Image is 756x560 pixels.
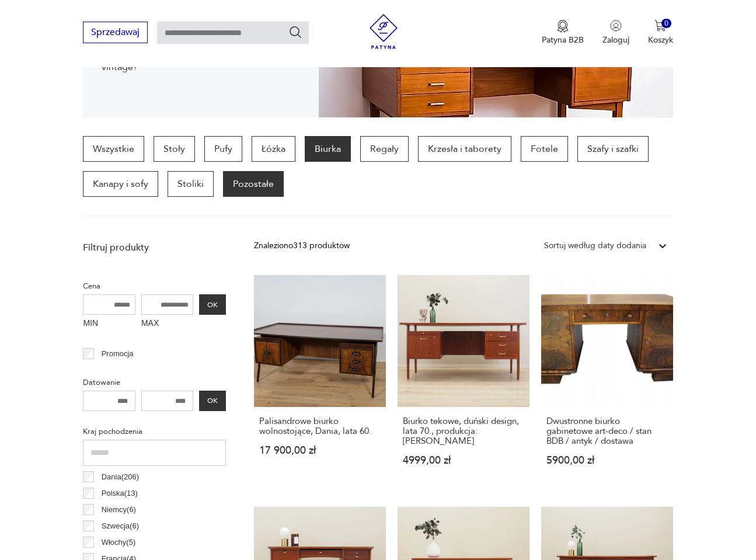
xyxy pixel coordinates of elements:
[154,136,195,162] a: Stoły
[654,20,666,32] img: Ikona koszyka
[557,20,569,33] img: Ikona medalu
[102,471,139,484] p: Dania ( 206 )
[546,455,668,465] p: 5900,00 zł
[360,136,409,162] a: Regały
[254,275,386,488] a: Palisandrowe biurko wolnostojące, Dania, lata 60.Palisandrowe biurko wolnostojące, Dania, lata 60...
[83,136,144,162] a: Wszystkie
[403,455,524,465] p: 4999,00 zł
[141,315,194,333] label: MAX
[259,446,381,455] p: 17 900,00 zł
[83,171,158,197] a: Kanapy i sofy
[259,416,381,436] h3: Palisandrowe biurko wolnostojące, Dania, lata 60.
[102,487,138,500] p: Polska ( 13 )
[199,294,226,315] button: OK
[521,136,568,162] a: Fotele
[418,136,511,162] a: Krzesła i taborety
[403,416,524,446] h3: Biurko tekowe, duński design, lata 70., produkcja: [PERSON_NAME]
[602,34,629,46] p: Zaloguj
[602,20,629,46] button: Zaloguj
[366,14,401,49] img: Patyna - sklep z meblami i dekoracjami vintage
[288,25,302,39] button: Szukaj
[544,239,646,252] div: Sortuj według daty dodania
[223,171,284,197] a: Pozostałe
[252,136,295,162] a: Łóżka
[661,19,671,29] div: 0
[102,347,134,360] p: Promocja
[204,136,242,162] a: Pufy
[83,425,226,438] p: Kraj pochodzenia
[542,20,584,46] button: Patyna B2B
[398,275,529,488] a: Biurko tekowe, duński design, lata 70., produkcja: DaniaBiurko tekowe, duński design, lata 70., p...
[546,416,668,446] h3: Dwustronne biurko gabinetowe art-deco / stan BDB / antyk / dostawa
[102,520,139,533] p: Szwecja ( 6 )
[83,280,226,293] p: Cena
[542,34,584,46] p: Patyna B2B
[199,391,226,411] button: OK
[577,136,649,162] a: Szafy i szafki
[83,29,148,37] a: Sprzedawaj
[83,376,226,389] p: Datowanie
[168,171,214,197] a: Stoliki
[542,20,584,46] a: Ikona medaluPatyna B2B
[83,22,148,43] button: Sprzedawaj
[648,20,673,46] button: 0Koszyk
[305,136,351,162] a: Biurka
[541,275,673,488] a: Dwustronne biurko gabinetowe art-deco / stan BDB / antyk / dostawaDwustronne biurko gabinetowe ar...
[102,536,136,549] p: Włochy ( 5 )
[648,34,673,46] p: Koszyk
[610,20,622,32] img: Ikonka użytkownika
[83,315,135,333] label: MIN
[102,503,136,516] p: Niemcy ( 6 )
[254,239,350,252] div: Znaleziono 313 produktów
[83,241,226,254] p: Filtruj produkty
